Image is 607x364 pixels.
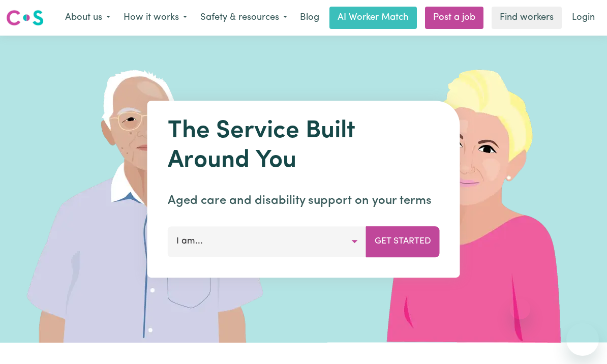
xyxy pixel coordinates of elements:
[329,7,417,29] a: AI Worker Match
[168,226,367,257] button: I am...
[6,9,44,27] img: Careseekers logo
[58,7,117,28] button: About us
[168,192,440,210] p: Aged care and disability support on your terms
[294,7,325,29] a: Blog
[194,7,294,28] button: Safety & resources
[425,7,483,29] a: Post a job
[117,7,194,28] button: How it works
[492,7,562,29] a: Find workers
[566,7,601,29] a: Login
[6,6,44,29] a: Careseekers logo
[168,117,440,175] h1: The Service Built Around You
[366,226,440,257] button: Get Started
[510,299,530,319] iframe: Close message
[566,323,599,356] iframe: Button to launch messaging window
